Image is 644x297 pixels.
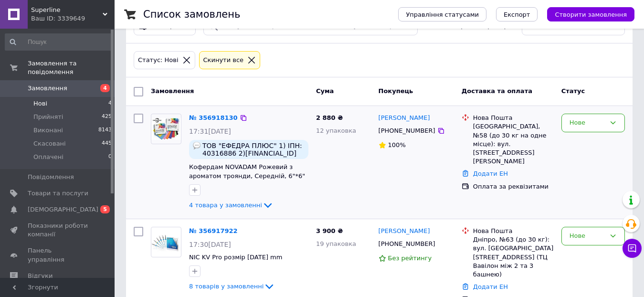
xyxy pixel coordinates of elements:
[555,11,627,18] span: Створити замовлення
[189,114,238,121] a: № 356918130
[151,233,181,252] img: Фото товару
[193,142,201,149] img: :speech_balloon:
[28,272,53,280] span: Відгуки
[388,255,432,262] span: Без рейтингу
[379,227,430,236] a: [PERSON_NAME]
[316,114,343,121] span: 2 880 ₴
[33,126,63,135] span: Виконані
[31,14,115,23] div: Ваш ID: 3339649
[473,227,554,235] div: Нова Пошта
[570,118,605,128] div: Нове
[473,182,554,191] div: Оплата за реквізитами
[189,241,231,248] span: 17:30[DATE]
[98,126,112,135] span: 8143
[151,87,194,95] span: Замовлення
[202,142,305,157] span: ТОВ "ЕФЕДРА ПЛЮС" 1) ІПН: 40316886 2)[FINANCIAL_ID] 3) Фактична адреса: 65074, обл. [GEOGRAPHIC_D...
[201,55,246,65] div: Cкинути все
[496,7,538,21] button: Експорт
[28,59,115,76] span: Замовлення та повідомлення
[151,114,181,144] a: Фото товару
[316,87,334,95] span: Cума
[504,11,530,18] span: Експорт
[28,173,74,181] span: Повідомлення
[189,227,238,234] a: № 356917922
[33,113,63,121] span: Прийняті
[33,99,47,108] span: Нові
[136,55,180,65] div: Статус: Нові
[406,11,479,18] span: Управління статусами
[108,99,112,108] span: 4
[102,113,112,121] span: 425
[28,222,88,239] span: Показники роботи компанії
[189,283,275,290] a: 8 товарів у замовленні
[377,238,437,250] div: [PHONE_NUMBER]
[28,246,88,264] span: Панель управління
[100,205,110,213] span: 5
[316,240,356,247] span: 19 упаковка
[189,163,305,180] a: Кофердам NOVADAM Рожевий з ароматом троянди, Середній, 6"*6"
[473,122,554,166] div: [GEOGRAPHIC_DATA], №58 (до 30 кг на одне місце): вул. [STREET_ADDRESS][PERSON_NAME]
[33,139,66,148] span: Скасовані
[388,141,406,148] span: 100%
[31,6,103,14] span: Superline
[473,170,508,177] a: Додати ЕН
[108,153,112,161] span: 0
[28,205,98,214] span: [DEMOGRAPHIC_DATA]
[5,33,113,51] input: Пошук
[33,153,63,161] span: Оплачені
[547,7,634,21] button: Створити замовлення
[28,84,67,93] span: Замовлення
[538,11,634,18] a: Створити замовлення
[151,118,181,140] img: Фото товару
[473,114,554,122] div: Нова Пошта
[570,231,605,241] div: Нове
[316,227,343,234] span: 3 900 ₴
[398,7,486,21] button: Управління статусами
[189,202,262,209] span: 4 товара у замовленні
[143,9,240,20] h1: Список замовлень
[462,87,532,95] span: Доставка та оплата
[473,235,554,279] div: Дніпро, №63 (до 30 кг): вул. [GEOGRAPHIC_DATA][STREET_ADDRESS] (ТЦ Вавілон між 2 та 3 башнею)
[100,84,110,92] span: 4
[189,127,231,135] span: 17:31[DATE]
[473,283,508,290] a: Додати ЕН
[189,254,282,261] a: NIC KV Pro розмір [DATE] mm
[102,139,112,148] span: 445
[316,127,356,134] span: 12 упаковка
[379,114,430,123] a: [PERSON_NAME]
[151,227,181,257] a: Фото товару
[189,202,274,209] a: 4 товара у замовленні
[189,283,264,290] span: 8 товарів у замовленні
[28,189,88,198] span: Товари та послуги
[623,239,642,258] button: Чат з покупцем
[561,87,585,95] span: Статус
[377,125,437,137] div: [PHONE_NUMBER]
[379,87,413,95] span: Покупець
